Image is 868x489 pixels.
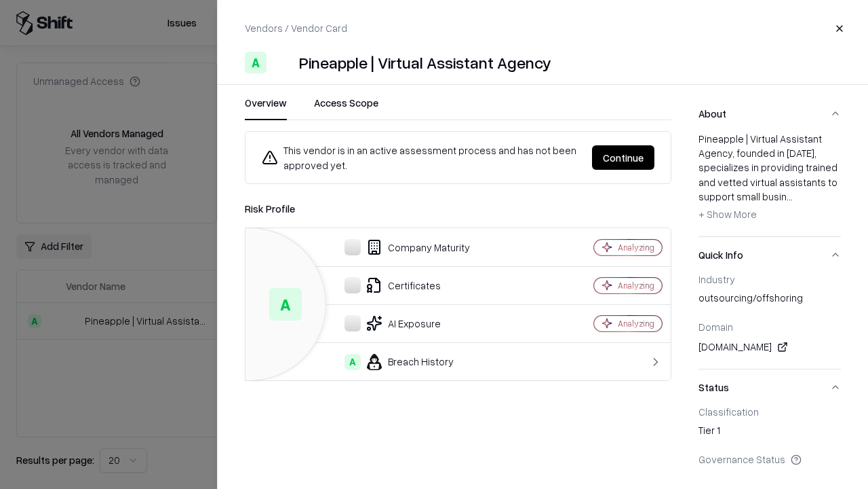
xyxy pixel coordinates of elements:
div: Governance Status [698,453,841,465]
div: This vendor is in an active assessment process and has not been approved yet. [262,143,581,173]
img: Pineapple | Virtual Assistant Agency [272,52,294,73]
span: ... [787,190,793,202]
div: Analyzing [618,242,654,253]
div: Industry [698,273,841,285]
span: + Show More [698,208,757,220]
div: Pineapple | Virtual Assistant Agency, founded in [DATE], specializes in providing trained and vet... [698,132,841,225]
button: + Show More [698,204,757,225]
div: Company Maturity [256,239,547,255]
div: Analyzing [618,280,654,291]
button: Access Scope [314,96,378,120]
div: A [269,288,302,321]
div: Classification [698,405,841,418]
div: Analyzing [618,318,654,329]
button: About [698,96,841,132]
div: Breach History [256,354,547,370]
button: Status [698,369,841,405]
div: AI Exposure [256,315,547,331]
div: A [245,52,267,73]
div: Certificates [256,277,547,293]
div: Pineapple | Virtual Assistant Agency [299,52,551,73]
button: Quick Info [698,237,841,273]
div: A [344,354,361,370]
button: Continue [592,145,654,170]
div: Tier 1 [698,423,841,442]
div: Risk Profile [245,200,671,217]
div: Domain [698,321,841,333]
p: Vendors / Vendor Card [245,21,347,35]
div: Quick Info [698,273,841,369]
div: outsourcing/offshoring [698,291,841,310]
div: About [698,132,841,236]
button: Overview [245,96,287,120]
div: [DOMAIN_NAME] [698,339,841,355]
